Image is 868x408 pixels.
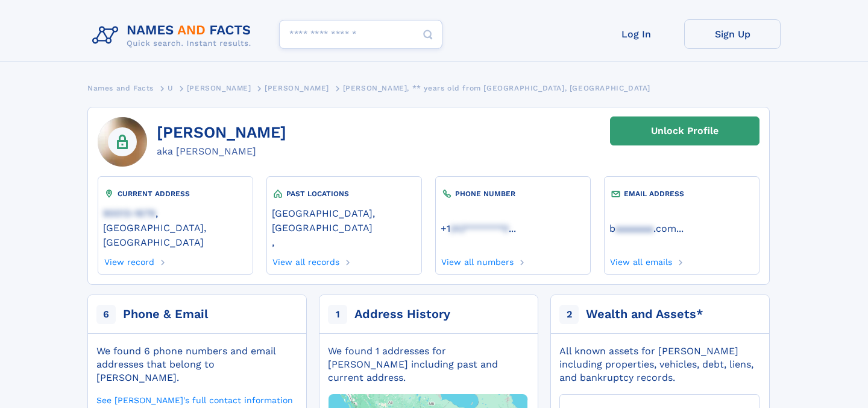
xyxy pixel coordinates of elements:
div: Wealth and Assets* [586,306,703,323]
span: [PERSON_NAME] [265,84,329,92]
a: Unlock Profile [610,116,759,145]
div: We found 6 phone numbers and email addresses that belong to [PERSON_NAME]. [96,345,297,384]
div: EMAIL ADDRESS [609,188,754,200]
div: CURRENT ADDRESS [103,188,248,200]
a: [GEOGRAPHIC_DATA], [GEOGRAPHIC_DATA] [272,206,417,234]
a: U [168,80,174,95]
img: Logo Names and Facts [87,19,261,52]
span: 90013-1679 [103,208,156,219]
input: search input [279,20,442,49]
span: 2 [559,305,579,324]
a: 90013-1679, [GEOGRAPHIC_DATA], [GEOGRAPHIC_DATA] [103,206,248,248]
div: Unlock Profile [651,117,719,145]
a: View all numbers [441,253,514,267]
span: [PERSON_NAME] [187,84,251,92]
h1: [PERSON_NAME] [157,124,286,142]
a: View all emails [609,253,673,267]
div: aka [PERSON_NAME] [157,144,286,159]
div: Phone & Email [123,306,208,323]
div: PAST LOCATIONS [272,188,417,200]
div: All known assets for [PERSON_NAME] including properties, vehicles, debt, liens, and bankruptcy re... [559,345,759,384]
div: We found 1 addresses for [PERSON_NAME] including past and current address. [328,345,528,384]
a: [PERSON_NAME] [187,80,251,95]
a: Names and Facts [87,80,154,95]
a: View record [103,253,154,267]
a: ... [609,223,754,234]
div: PHONE NUMBER [441,188,585,200]
a: Sign Up [684,19,781,49]
span: 1 [328,305,347,324]
span: 6 [96,305,116,324]
div: , [272,200,417,253]
a: Log In [588,19,684,49]
span: [PERSON_NAME], ** years old from [GEOGRAPHIC_DATA], [GEOGRAPHIC_DATA] [343,84,650,92]
div: Address History [354,306,450,323]
a: [PERSON_NAME] [265,80,329,95]
a: ... [441,223,585,234]
button: Search Button [414,20,442,49]
a: View all records [272,253,340,267]
a: baaaaaaa.com [609,222,676,234]
span: U [168,84,174,92]
span: aaaaaaa [615,223,653,234]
